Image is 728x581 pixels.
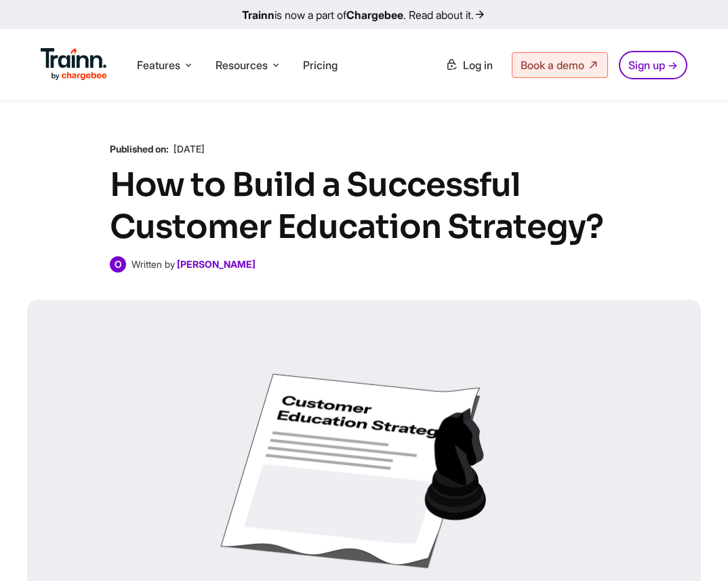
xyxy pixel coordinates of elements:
span: Written by [132,258,175,270]
span: Book a demo [521,58,584,72]
span: Log in [463,58,493,72]
b: Chargebee [346,8,403,22]
span: [DATE] [174,143,205,155]
a: Sign up → [619,51,687,79]
a: Log in [437,53,501,77]
a: Book a demo [512,52,608,78]
a: [PERSON_NAME] [177,258,256,270]
span: Resources [216,58,268,73]
b: Published on: [110,143,169,155]
h1: How to Build a Successful Customer Education Strategy? [110,164,618,248]
span: Features [137,58,180,73]
img: Trainn Logo [41,48,107,81]
b: Trainn [242,8,275,22]
a: Pricing [303,58,338,72]
span: O [110,256,126,273]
